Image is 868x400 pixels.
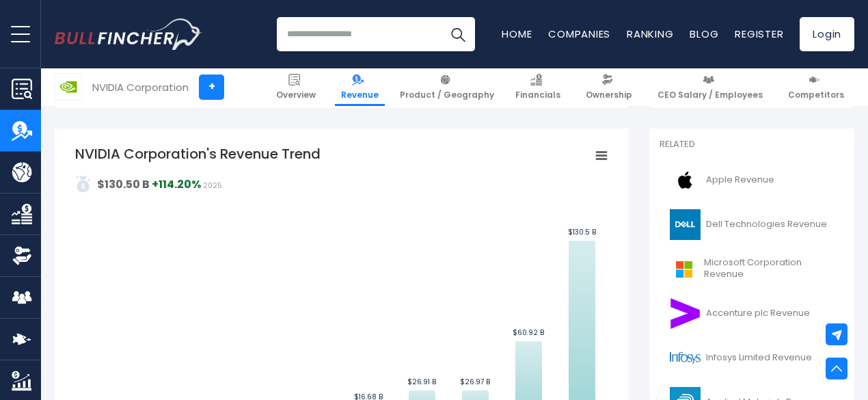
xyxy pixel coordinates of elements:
a: Microsoft Corporation Revenue [660,250,844,288]
p: Related [660,139,844,150]
text: $130.5 B [568,227,596,237]
span: Revenue [341,90,379,101]
text: $26.97 B [460,377,490,387]
a: Dell Technologies Revenue [660,206,844,243]
img: NVDA logo [55,74,81,100]
span: Ownership [586,90,632,101]
a: Ownership [580,68,638,106]
text: $26.91 B [407,377,436,387]
span: Product / Geography [400,90,494,101]
a: CEO Salary / Employees [651,68,769,106]
img: Ownership [12,245,32,266]
strong: $130.50 B [97,176,150,192]
span: CEO Salary / Employees [657,90,763,101]
img: Bullfincher logo [55,18,202,50]
a: Overview [270,68,322,106]
text: $60.92 B [513,328,544,338]
a: Apple Revenue [660,161,844,199]
span: 2025 [203,181,222,191]
img: ACN logo [668,298,702,329]
a: Home [502,27,532,41]
img: DELL logo [668,209,702,240]
a: Go to homepage [55,18,202,50]
a: Financials [509,68,567,106]
a: Blog [690,27,718,41]
a: Ranking [627,27,673,41]
span: Competitors [788,90,844,101]
img: addasd [75,176,92,192]
a: Register [735,27,783,41]
strong: +114.20% [152,176,201,192]
a: Infosys Limited Revenue [660,339,844,377]
span: Financials [515,90,560,101]
a: Login [800,17,854,51]
button: Search [441,17,475,51]
img: AAPL logo [668,165,702,196]
a: Accenture plc Revenue [660,295,844,332]
img: INFY logo [668,343,702,373]
a: + [199,75,224,100]
a: Product / Geography [394,68,500,106]
a: Competitors [782,68,850,106]
a: Companies [548,27,610,41]
img: MSFT logo [668,254,700,284]
tspan: NVIDIA Corporation's Revenue Trend [75,144,321,163]
a: Revenue [335,68,385,106]
span: Overview [276,90,316,101]
div: NVIDIA Corporation [92,79,189,95]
